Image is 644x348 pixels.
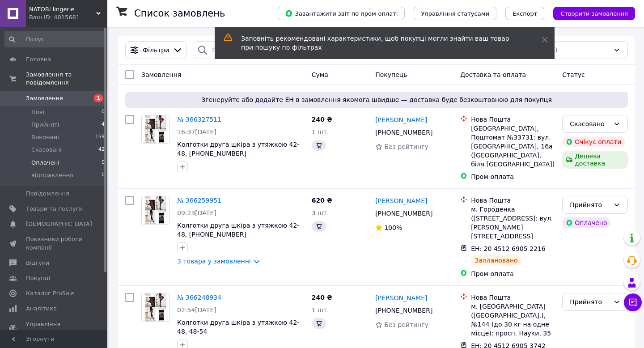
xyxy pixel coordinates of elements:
[177,319,299,335] a: Колготки друга шкіра з утяжкою 42-48, 48-54
[26,274,50,282] span: Покупці
[177,128,216,136] span: 16:37[DATE]
[471,255,521,266] div: Заплановано
[31,171,73,179] span: відправленно
[513,10,538,17] span: Експорт
[177,258,251,265] a: 3 товара у замовленні
[460,71,526,78] span: Доставка та оплата
[570,297,610,307] div: Прийнято
[102,159,105,167] span: 0
[143,46,169,55] span: Фільтри
[95,133,105,141] span: 159
[384,224,402,231] span: 100%
[145,196,167,224] img: Фото товару
[177,222,299,238] a: Колготки друга шкіра з утяжкою 42-48, [PHONE_NUMBER]
[375,196,427,205] a: [PERSON_NAME]
[94,94,103,102] span: 1
[285,9,398,17] span: Завантажити звіт по пром-оплаті
[471,196,555,205] div: Нова Пошта
[471,115,555,124] div: Нова Пошта
[375,293,427,302] a: [PERSON_NAME]
[102,121,105,129] span: 4
[129,95,624,104] span: Згенеруйте або додайте ЕН в замовлення якомога швидше — доставка буде безкоштовною для покупця
[177,197,221,204] a: № 366259951
[31,133,59,141] span: Виконані
[562,136,625,147] div: Очікує оплати
[26,320,83,336] span: Управління сайтом
[177,306,216,314] span: 02:54[DATE]
[102,171,105,179] span: 0
[562,217,610,228] div: Оплачено
[471,302,555,338] div: м. [GEOGRAPHIC_DATA] ([GEOGRAPHIC_DATA].), №144 (до 30 кг на одне місце): просп. Науки, 35
[312,116,332,123] span: 240 ₴
[553,7,635,20] button: Створити замовлення
[471,245,546,252] span: ЕН: 20 4512 6905 2216
[312,71,328,78] span: Cума
[312,197,332,204] span: 620 ₴
[421,10,489,17] span: Управління статусами
[384,321,428,328] span: Без рейтингу
[26,305,57,313] span: Аналітика
[560,10,628,17] span: Створити замовлення
[31,108,44,116] span: Нові
[31,121,59,129] span: Прийняті
[373,126,434,139] div: [PHONE_NUMBER]
[312,294,332,301] span: 240 ₴
[471,124,555,169] div: [GEOGRAPHIC_DATA], Поштомат №33731: вул. [GEOGRAPHIC_DATA], 16а ([GEOGRAPHIC_DATA], біля [GEOGRAP...
[26,205,83,213] span: Товари та послуги
[177,116,221,123] a: № 366327511
[562,71,585,78] span: Статус
[26,190,69,198] span: Повідомлення
[312,209,329,216] span: 3 шт.
[26,94,63,102] span: Замовлення
[570,200,610,210] div: Прийнято
[471,205,555,241] div: м. Городенка ([STREET_ADDRESS]: вул. [PERSON_NAME][STREET_ADDRESS]
[312,306,329,314] span: 1 шт.
[26,289,74,297] span: Каталог ProSale
[29,13,107,21] div: Ваш ID: 4015681
[375,71,407,78] span: Покупець
[141,71,181,78] span: Замовлення
[29,5,96,13] span: NATOBI lingerie
[177,141,299,157] a: Колготки друга шкіра з утяжкою 42-48, [PHONE_NUMBER]
[26,55,51,64] span: Головна
[241,34,519,52] div: Заповніть рекомендовані характеристики, щоб покупці могли знайти ваш товар при пошуку по фільтрах
[471,172,555,181] div: Пром-оплата
[471,269,555,278] div: Пром-оплата
[624,293,642,311] button: Чат з покупцем
[570,119,610,129] div: Скасовано
[505,7,545,20] button: Експорт
[414,7,496,20] button: Управління статусами
[278,7,405,20] button: Завантажити звіт по пром-оплаті
[312,128,329,136] span: 1 шт.
[544,9,635,17] a: Створити замовлення
[177,209,216,216] span: 09:23[DATE]
[471,293,555,302] div: Нова Пошта
[31,146,62,154] span: Скасовані
[31,159,59,167] span: Оплачені
[145,115,167,143] img: Фото товару
[373,207,434,220] div: [PHONE_NUMBER]
[141,115,170,144] a: Фото товару
[373,304,434,317] div: [PHONE_NUMBER]
[141,293,170,322] a: Фото товару
[26,71,107,87] span: Замовлення та повідомлення
[375,115,427,124] a: [PERSON_NAME]
[177,294,221,301] a: № 366248934
[98,146,105,154] span: 42
[4,31,106,47] input: Пошук
[102,108,105,116] span: 0
[384,143,428,150] span: Без рейтингу
[26,235,83,251] span: Показники роботи компанії
[134,8,225,19] h1: Список замовлень
[145,293,167,321] img: Фото товару
[141,196,170,225] a: Фото товару
[26,220,92,228] span: [DEMOGRAPHIC_DATA]
[26,259,49,267] span: Відгуки
[562,151,628,169] div: Дешева доставка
